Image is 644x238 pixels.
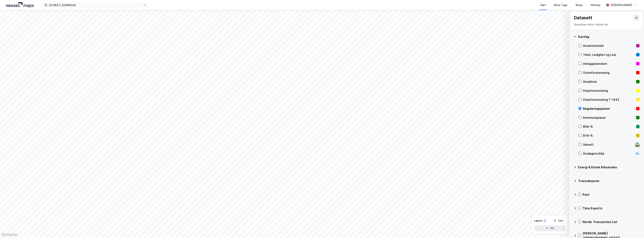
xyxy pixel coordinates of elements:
[583,52,635,57] div: Yield, Ledighet og Leie
[635,142,640,147] div: 🛣️
[583,88,635,93] div: Støyforurensning
[540,3,546,7] div: Kart
[551,218,565,224] button: Tøm
[583,133,635,138] div: BYA–%
[583,220,640,224] div: Nordic Transaction List
[583,43,635,48] div: Arealstatistikk
[611,3,632,7] div: [PERSON_NAME]
[625,220,644,238] div: Kontrollprogram for chat
[576,3,582,7] div: Bolig
[583,70,635,75] div: Grunnforurensning
[578,165,640,169] div: Energi & Fysisk Klimarisiko
[583,206,640,210] div: Timo Exports
[583,192,640,197] div: Pant
[47,2,143,8] input: Søk på adresse, matrikkel, gårdeiere, leietakere eller personer
[574,15,592,21] div: Datasett
[6,2,34,8] img: logo.a4113a55bc3d86da70a041830d287a7e.svg
[583,79,635,84] div: Arealbruk
[625,220,644,238] iframe: Chat Widget
[583,115,635,120] div: Kommuneplaner
[574,22,639,27] div: Visualiser data i kartet her.
[583,61,635,66] div: Anleggseiendom
[590,3,601,7] div: Verktøy
[583,106,635,111] div: Reguleringsplaner
[583,151,634,156] div: Årsdøgntrafikk
[534,225,565,231] button: Vis
[583,142,634,147] div: Veinett
[583,124,635,129] div: BRA–%
[534,219,542,222] div: Layers
[1,233,18,237] a: Mapbox homepage
[583,97,635,102] div: Støyforurensning T-1442
[543,219,547,223] div: 1
[578,34,640,39] div: Kartlag
[554,3,567,7] div: Mine Tags
[578,179,640,183] div: Transaksjoner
